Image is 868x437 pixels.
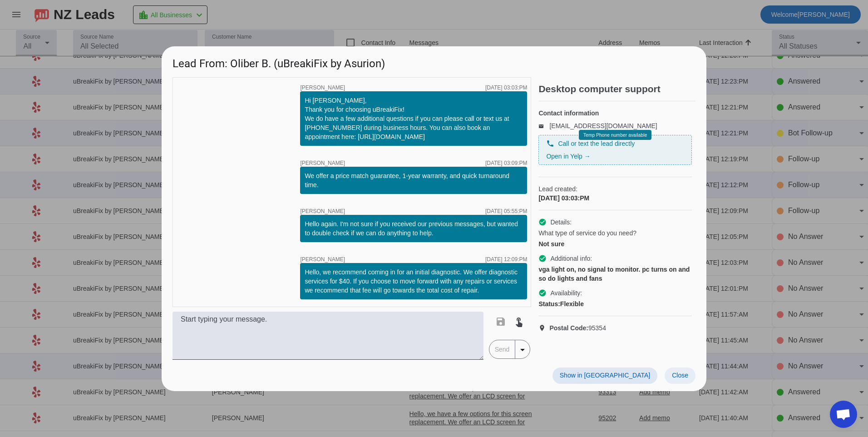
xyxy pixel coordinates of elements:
div: Open chat [830,401,857,428]
div: We offer a price match guarantee, 1-year warranty, and quick turnaround time.​ [305,171,523,189]
span: 95354 [549,323,606,333]
div: Flexible [538,299,692,308]
div: [DATE] 12:09:PM [485,257,527,262]
button: Show in [GEOGRAPHIC_DATA] [552,367,657,384]
span: Temp Phone number available [583,133,647,138]
a: Open in Yelp → [546,153,590,160]
mat-icon: check_circle [538,254,547,263]
button: Close [665,367,695,384]
span: Additional info: [550,254,592,263]
h1: Lead From: Oliber B. (uBreakiFix by Asurion) [162,46,706,77]
mat-icon: location_on [538,324,549,332]
span: [PERSON_NAME] [300,160,345,166]
div: [DATE] 03:03:PM [485,85,527,90]
span: What type of service do you need? [538,228,636,238]
h2: Desktop computer support [538,84,695,94]
strong: Postal Code: [549,324,588,332]
div: vga light on, no signal to monitor. pc turns on and so do lights and fans [538,265,692,283]
span: Close [672,372,688,379]
mat-icon: check_circle [538,289,547,297]
mat-icon: arrow_drop_down [517,344,528,355]
span: [PERSON_NAME] [300,257,345,262]
h4: Contact information [538,109,692,118]
span: Details: [550,218,572,227]
div: Hello again. I'm not sure if you received our previous messages, but wanted to double check if we... [305,219,523,238]
div: [DATE] 05:55:PM [485,209,527,214]
mat-icon: check_circle [538,218,547,226]
span: [PERSON_NAME] [300,209,345,214]
span: Show in [GEOGRAPHIC_DATA] [560,372,650,379]
a: [EMAIL_ADDRESS][DOMAIN_NAME] [549,122,657,129]
span: Lead created: [538,184,692,194]
span: Call or text the lead directly [558,139,635,148]
mat-icon: phone [546,139,554,148]
mat-icon: touch_app [513,316,524,327]
span: [PERSON_NAME] [300,85,345,90]
div: [DATE] 03:09:PM [485,160,527,166]
div: Not sure [538,239,692,248]
strong: Status: [538,300,560,308]
div: Hi [PERSON_NAME], Thank you for choosing uBreakiFix! We do have a few additional questions if you... [305,96,523,141]
div: Hello, we recommend coming in for an initial diagnostic. We offer diagnostic services for $40. If... [305,268,523,295]
span: Availability: [550,288,582,298]
mat-icon: email [538,124,549,128]
div: [DATE] 03:03:PM [538,194,692,203]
